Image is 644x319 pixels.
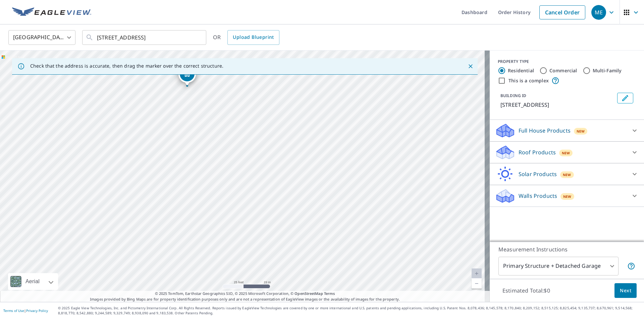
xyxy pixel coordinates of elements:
[563,194,572,199] span: New
[495,166,639,182] div: Solar ProductsNew
[233,33,274,42] span: Upload Blueprint
[466,62,475,71] button: Close
[498,257,619,275] div: Primary Structure + Detached Garage
[227,30,279,45] a: Upload Blueprint
[562,150,570,156] span: New
[498,245,635,253] p: Measurement Instructions
[294,291,323,296] a: OpenStreetMap
[539,5,585,19] a: Cancel Order
[498,59,636,65] div: PROPERTY TYPE
[3,308,24,313] a: Terms of Use
[627,262,635,270] span: Your report will include the primary structure and a detached garage if one exists.
[3,309,48,313] p: |
[97,28,193,47] input: Search by address or latitude-longitude
[614,283,637,298] button: Next
[23,273,42,290] div: Aerial
[519,127,571,135] p: Full House Products
[324,291,335,296] a: Terms
[155,291,335,297] span: © 2025 TomTom, Earthstar Geographics SIO, © 2025 Microsoft Corporation, ©
[8,28,75,47] div: [GEOGRAPHIC_DATA]
[472,268,482,278] a: Current Level 20, Zoom In Disabled
[620,287,631,295] span: Next
[213,30,279,45] div: OR
[500,93,526,98] p: BUILDING ID
[519,148,556,156] p: Roof Products
[497,283,555,298] p: Estimated Total: $0
[593,67,622,74] label: Multi-Family
[495,144,639,160] div: Roof ProductsNew
[508,67,534,74] label: Residential
[591,5,606,20] div: ME
[617,93,633,103] button: Edit building 1
[8,273,58,290] div: Aerial
[495,188,639,204] div: Walls ProductsNew
[495,123,639,139] div: Full House ProductsNew
[549,67,577,74] label: Commercial
[500,101,614,109] p: [STREET_ADDRESS]
[519,192,557,200] p: Walls Products
[508,77,549,84] label: This is a complex
[577,129,585,134] span: New
[26,308,48,313] a: Privacy Policy
[30,63,223,69] p: Check that the address is accurate, then drag the marker over the correct structure.
[563,172,571,177] span: New
[58,306,641,316] p: © 2025 Eagle View Technologies, Inc. and Pictometry International Corp. All Rights Reserved. Repo...
[519,170,557,178] p: Solar Products
[12,7,91,17] img: EV Logo
[472,278,482,289] a: Current Level 20, Zoom Out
